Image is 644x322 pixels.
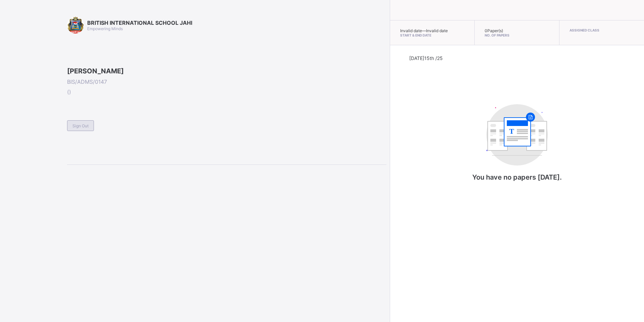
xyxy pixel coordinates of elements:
span: Assigned Class [570,28,634,32]
span: No. of Papers [485,33,549,37]
span: 0 Paper(s) [485,28,503,33]
span: Start & End Date [400,33,464,37]
span: Invalid date — Invalid date [400,28,448,33]
span: Empowering Minds [87,26,123,31]
span: Sign Out [72,123,89,128]
span: BRITISH INTERNATIONAL SCHOOL JAHI [87,19,192,26]
div: You have no papers today. [450,98,584,195]
tspan: T [509,127,514,135]
span: ( ) [67,88,386,95]
p: You have no papers [DATE]. [450,173,584,181]
span: [DATE] 15th /25 [409,55,443,61]
span: [PERSON_NAME] [67,67,386,75]
span: BIS/ADMS/0147 [67,78,386,85]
